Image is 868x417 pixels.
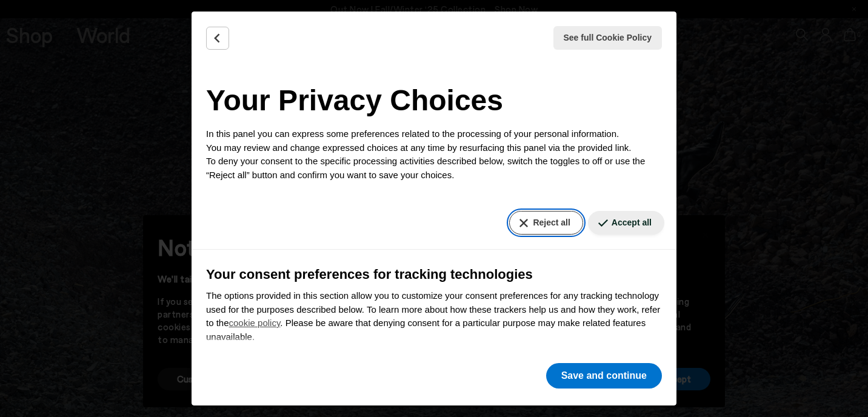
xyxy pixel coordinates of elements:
[509,211,583,235] button: Reject all
[229,318,281,328] a: cookie policy - link opens in a new tab
[553,26,663,50] button: See full Cookie Policy
[206,289,662,344] p: The options provided in this section allow you to customize your consent preferences for any trac...
[206,264,662,284] h3: Your consent preferences for tracking technologies
[206,79,662,122] h2: Your Privacy Choices
[546,363,662,389] button: Save and continue
[588,211,664,235] button: Accept all
[564,32,652,44] span: See full Cookie Policy
[206,127,662,182] p: In this panel you can express some preferences related to the processing of your personal informa...
[206,27,229,50] button: Back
